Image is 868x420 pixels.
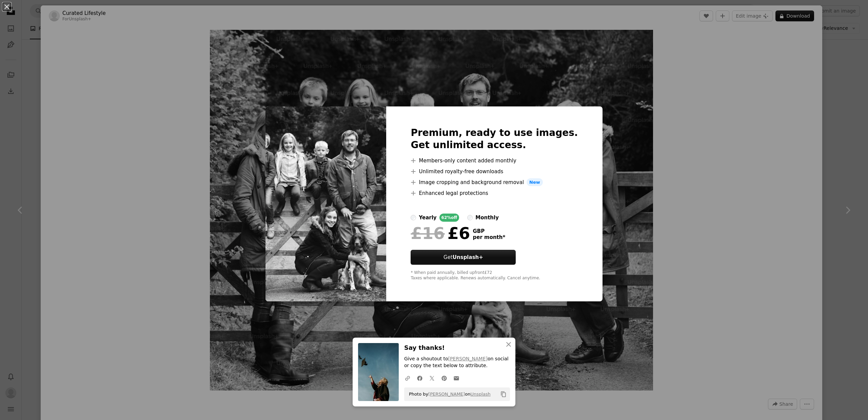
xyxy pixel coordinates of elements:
[448,356,488,361] a: [PERSON_NAME]
[265,106,386,302] img: premium_photo-1723485706176-3c5f6533a914
[473,228,505,234] span: GBP
[411,224,445,242] span: £16
[411,189,578,197] li: Enhanced legal protections
[414,371,426,385] a: Share on Facebook
[404,356,510,369] p: Give a shoutout to on social or copy the text below to attribute.
[419,214,436,222] div: yearly
[475,214,499,222] div: monthly
[473,234,505,240] span: per month *
[438,371,450,385] a: Share on Pinterest
[411,270,578,281] div: * When paid annually, billed upfront £72 Taxes where applicable. Renews automatically. Cancel any...
[527,178,543,186] span: New
[439,214,459,222] div: 62% off
[426,371,438,385] a: Share on Twitter
[411,157,578,165] li: Members-only content added monthly
[411,167,578,176] li: Unlimited royalty-free downloads
[453,254,483,260] strong: Unsplash+
[498,388,509,400] button: Copy to clipboard
[411,250,516,265] a: GetUnsplash+
[470,392,490,397] a: Unsplash
[411,224,470,242] div: £6
[428,392,465,397] a: [PERSON_NAME]
[411,178,578,186] li: Image cropping and background removal
[450,371,462,385] a: Share over email
[406,389,491,400] span: Photo by on
[411,215,416,220] input: yearly62%off
[411,127,578,151] h2: Premium, ready to use images. Get unlimited access.
[467,215,473,220] input: monthly
[404,343,510,353] h3: Say thanks!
